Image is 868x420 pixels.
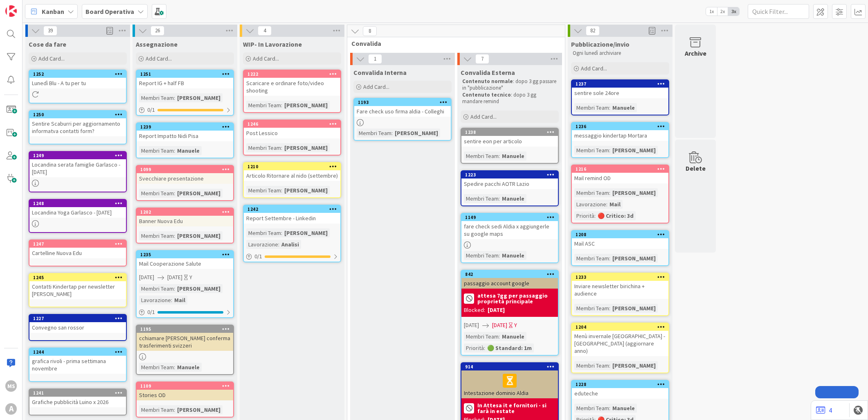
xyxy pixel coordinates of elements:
span: [DATE] [139,273,154,282]
div: Menù invernale [GEOGRAPHIC_DATA] - [GEOGRAPHIC_DATA] (aggiornare anno) [572,331,668,356]
span: : [594,211,596,220]
div: 1246Post Lessico [244,120,340,138]
div: 1236 [572,123,668,130]
span: : [609,404,610,413]
span: 4 [258,26,272,36]
span: Assegnazione [136,40,178,48]
div: 1228eduteche [572,381,668,399]
div: 1245Contatti Kindertap per newsletter [PERSON_NAME] [29,274,126,299]
div: 1247 [29,240,126,248]
div: 1204 [576,324,668,330]
span: 82 [586,26,600,36]
div: 1222 [247,71,340,77]
span: : [499,151,500,160]
div: [PERSON_NAME] [175,405,223,414]
div: 1249 [33,153,126,158]
div: 1195 [140,326,233,332]
div: 1237sentire sole 24ore [572,80,668,98]
div: 1149 [465,215,558,220]
div: 0/1 [137,105,233,115]
div: Priorità [574,211,594,220]
div: Membri Team [574,254,609,263]
div: 🟢 Standard: 1m [485,343,534,352]
div: Membri Team [574,188,609,197]
span: : [609,254,610,263]
p: Ogni lunedì archiviare [573,50,668,56]
div: Mail [172,296,187,305]
div: Sentire Scaburri per aggiornamento informatva contatti form? [29,118,126,136]
div: [PERSON_NAME] [610,254,658,263]
div: 1248 [33,201,126,206]
div: 1252 [29,70,126,78]
div: 1109 [140,383,233,389]
div: Stories OD [137,390,233,400]
div: 1193Fare check uso firma aldia - Colleghi [354,99,451,117]
div: 1228 [572,381,668,388]
div: 1235 [137,251,233,258]
div: Locandina Yoga Garlasco - [DATE] [29,207,126,218]
span: [DATE] [464,321,479,330]
span: 26 [151,26,164,36]
div: 1248 [29,200,126,207]
span: Add Card... [470,113,497,120]
div: 1242 [247,206,340,212]
div: 0/1 [137,307,233,317]
span: : [499,194,500,203]
div: Lavorazione [246,240,278,249]
div: [PERSON_NAME] [175,231,223,240]
div: Membri Team [574,304,609,313]
div: Lavorazione [139,296,171,305]
div: Post Lessico [244,128,340,138]
div: 1249Locandina serata famiglie Garlasco - [DATE] [29,152,126,177]
div: Grafiche pubblicità Luino x 2026 [29,397,126,407]
div: Intestazione dominio Aldia [461,370,558,398]
div: A [5,403,17,415]
div: [DATE] [488,306,505,314]
div: passaggio account google [461,278,558,289]
div: 1193 [358,99,451,105]
div: [PERSON_NAME] [610,146,658,155]
div: 1210 [244,163,340,170]
div: 1235Mail Cooperazione Salute [137,251,233,269]
span: : [609,103,610,112]
div: 1246 [244,120,340,128]
div: cchiamare [PERSON_NAME] conferma trasferimenti svizzeri [137,333,233,351]
div: [PERSON_NAME] [610,361,658,370]
div: Membri Team [139,93,174,102]
div: [PERSON_NAME] [610,304,658,313]
div: Membri Team [357,129,391,138]
div: 1208Mail ASC [572,231,668,249]
div: [PERSON_NAME] [610,188,658,197]
p: : dopo 3 gg mandare remind [462,92,557,105]
div: Mail Cooperazione Salute [137,258,233,269]
div: Mail [607,200,623,209]
div: 1099 [140,167,233,172]
div: Membri Team [574,404,609,413]
div: 1238 [465,129,558,135]
div: 1223 [461,171,558,178]
strong: Contenuto tecnico [462,91,511,98]
span: : [606,200,607,209]
div: 1233Inviare newsletter birichina + audience [572,273,668,299]
span: Convalida [351,39,555,47]
p: : dopo 3 gg passare in "pubblicazione" [462,78,557,92]
span: : [609,188,610,197]
div: Scaricare e ordinare foto/video shooting [244,78,340,96]
div: 1251Report IG + half FB [137,70,233,88]
div: Archive [685,48,706,58]
div: 1202Banner Nuova Edu [137,208,233,226]
div: 1238sentire eon per articolo [461,129,558,147]
span: : [174,231,175,240]
span: [DATE] [492,321,507,330]
span: 0 / 1 [147,106,155,114]
div: Svecchiare presentazione [137,173,233,184]
div: Manuele [500,194,526,203]
div: Y [514,321,517,330]
div: 1247Cartelline Nuova Edu [29,240,126,258]
div: 1239 [137,123,233,131]
div: 1227Convegno san rossor [29,315,126,333]
div: Manuele [500,332,526,341]
div: 1235 [140,252,233,257]
div: Membri Team [246,101,281,110]
div: Manuele [500,251,526,260]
